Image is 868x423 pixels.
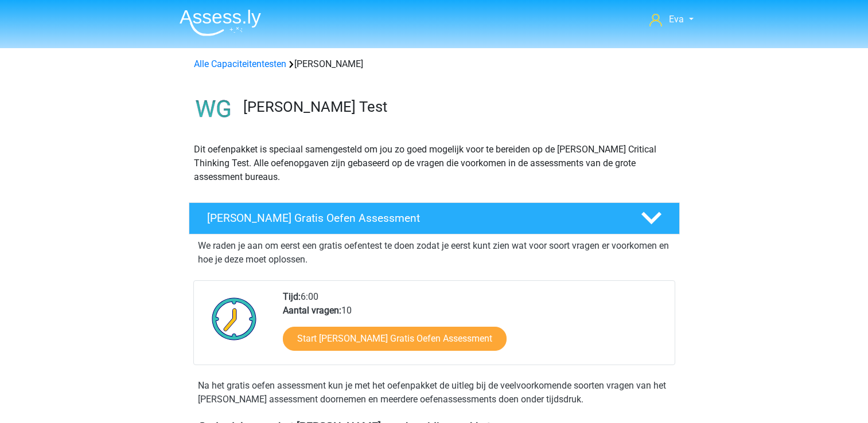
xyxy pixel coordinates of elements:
[283,291,301,302] b: Tijd:
[193,379,675,406] div: Na het gratis oefen assessment kun je met het oefenpakket de uitleg bij de veelvoorkomende soorte...
[645,13,698,26] a: Eva
[669,14,684,25] span: Eva
[207,211,622,225] h4: [PERSON_NAME] Gratis Oefen Assessment
[184,202,684,234] a: [PERSON_NAME] Gratis Oefen Assessment
[243,98,671,116] h3: [PERSON_NAME] Test
[283,305,341,316] b: Aantal vragen:
[205,290,263,347] img: Klok
[189,57,679,71] div: [PERSON_NAME]
[189,85,238,134] img: watson glaser
[283,327,507,351] a: Start [PERSON_NAME] Gratis Oefen Assessment
[274,290,674,365] div: 6:00 10
[180,9,261,36] img: Assessly
[194,143,675,184] p: Dit oefenpakket is speciaal samengesteld om jou zo goed mogelijk voor te bereiden op de [PERSON_N...
[198,239,671,267] p: We raden je aan om eerst een gratis oefentest te doen zodat je eerst kunt zien wat voor soort vra...
[194,58,286,69] a: Alle Capaciteitentesten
